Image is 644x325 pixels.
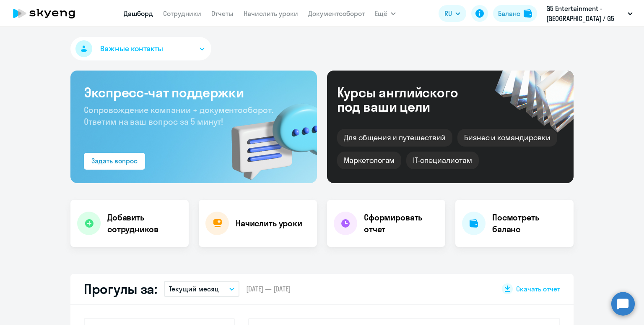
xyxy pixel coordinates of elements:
div: Баланс [498,8,520,18]
h4: Добавить сотрудников [107,212,182,235]
h3: Экспресс-чат поддержки [84,84,304,101]
button: Ещё [375,5,396,22]
div: Бизнес и командировки [457,129,557,147]
span: [DATE] — [DATE] [246,284,291,294]
button: Задать вопрос [84,153,145,170]
div: IT-специалистам [406,152,478,169]
a: Дашборд [124,9,153,18]
p: Текущий месяц [169,284,219,294]
img: balance [524,9,532,18]
button: Текущий месяц [164,281,239,297]
span: Ещё [375,8,387,18]
span: Сопровождение компании + документооборот. Ответим на ваш вопрос за 5 минут! [84,105,273,127]
a: Начислить уроки [244,9,298,18]
div: Курсы английского под ваши цели [337,85,480,114]
h4: Начислить уроки [236,218,302,229]
button: Важные контакты [70,37,211,60]
span: RU [444,8,452,18]
div: Для общения и путешествий [337,129,452,147]
button: RU [439,5,466,22]
span: Важные контакты [100,43,163,54]
span: Скачать отчет [516,284,560,294]
button: G5 Entertainment - [GEOGRAPHIC_DATA] / G5 Holdings LTD, G5 Ent - LT [542,3,637,24]
img: bg-img [219,89,317,183]
a: Сотрудники [163,9,201,18]
div: Маркетологам [337,152,401,169]
h4: Сформировать отчет [364,212,439,235]
button: Балансbalance [493,5,537,22]
div: Задать вопрос [91,156,138,166]
h4: Посмотреть баланс [492,212,567,235]
a: Документооборот [308,9,365,18]
a: Отчеты [211,9,234,18]
p: G5 Entertainment - [GEOGRAPHIC_DATA] / G5 Holdings LTD, G5 Ent - LT [546,3,624,24]
h2: Прогулы за: [84,280,157,297]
